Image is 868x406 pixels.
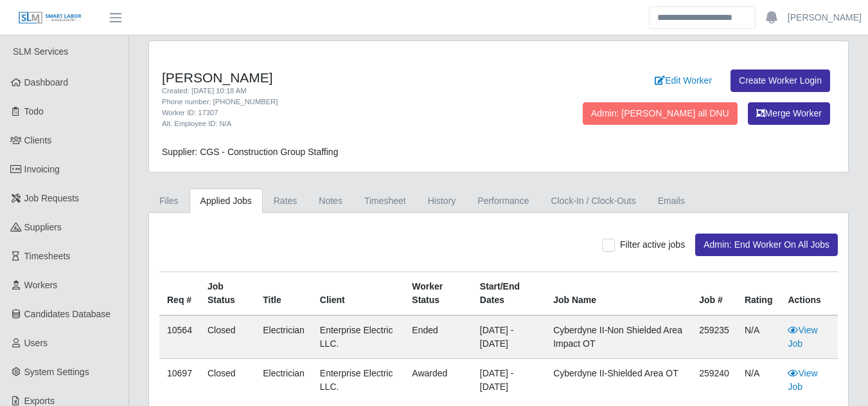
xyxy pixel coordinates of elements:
[472,359,545,402] td: [DATE] - [DATE]
[13,46,68,57] span: SLM Services
[404,315,472,359] td: ended
[649,6,756,29] input: Search
[647,189,696,214] a: Emails
[162,69,547,86] h4: [PERSON_NAME]
[200,315,255,359] td: Closed
[200,272,255,316] th: Job Status
[255,315,312,359] td: Electrician
[24,367,89,377] span: System Settings
[162,147,338,157] span: Supplier: CGS - Construction Group Staffing
[18,11,82,25] img: SLM Logo
[159,272,200,316] th: Req #
[162,86,547,97] div: Created: [DATE] 10:18 AM
[466,189,540,214] a: Performance
[737,272,781,316] th: Rating
[646,69,720,92] a: Edit Worker
[24,222,62,232] span: Suppliers
[312,359,404,402] td: Enterprise Electric LLC.
[472,272,545,316] th: Start/End Dates
[162,107,547,118] div: Worker ID: 17307
[255,272,312,316] th: Title
[24,309,111,319] span: Candidates Database
[159,359,200,402] td: 10697
[312,315,404,359] td: Enterprise Electric LLC.
[417,189,467,214] a: History
[691,315,737,359] td: 259235
[540,189,646,214] a: Clock-In / Clock-Outs
[162,97,547,107] div: Phone number: [PHONE_NUMBER]
[353,189,417,214] a: Timesheet
[545,359,691,402] td: Cyberdyne II-Shielded Area OT
[737,359,781,402] td: N/A
[695,234,838,256] button: Admin: End Worker On All Jobs
[200,359,255,402] td: Closed
[24,77,69,88] span: Dashboard
[788,368,817,392] a: View Job
[148,189,190,214] a: Files
[545,272,691,316] th: Job Name
[545,315,691,359] td: Cyberdyne II-Non Shielded Area Impact OT
[737,315,781,359] td: N/A
[263,189,308,214] a: Rates
[24,251,71,261] span: Timesheets
[472,315,545,359] td: [DATE] - [DATE]
[24,106,44,116] span: Todo
[308,189,353,214] a: Notes
[748,102,830,125] button: Merge Worker
[24,338,48,348] span: Users
[24,135,52,145] span: Clients
[24,396,55,406] span: Exports
[788,325,817,349] a: View Job
[159,315,200,359] td: 10564
[404,272,472,316] th: Worker Status
[691,359,737,402] td: 259240
[788,11,862,24] a: [PERSON_NAME]
[162,118,547,129] div: Alt. Employee ID: N/A
[24,280,58,290] span: Workers
[691,272,737,316] th: Job #
[583,102,738,125] button: Admin: [PERSON_NAME] all DNU
[24,193,80,203] span: Job Requests
[780,272,838,316] th: Actions
[24,164,60,174] span: Invoicing
[190,189,263,214] a: Applied Jobs
[404,359,472,402] td: awarded
[312,272,404,316] th: Client
[620,239,685,250] span: Filter active jobs
[731,69,830,92] a: Create Worker Login
[255,359,312,402] td: Electrician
